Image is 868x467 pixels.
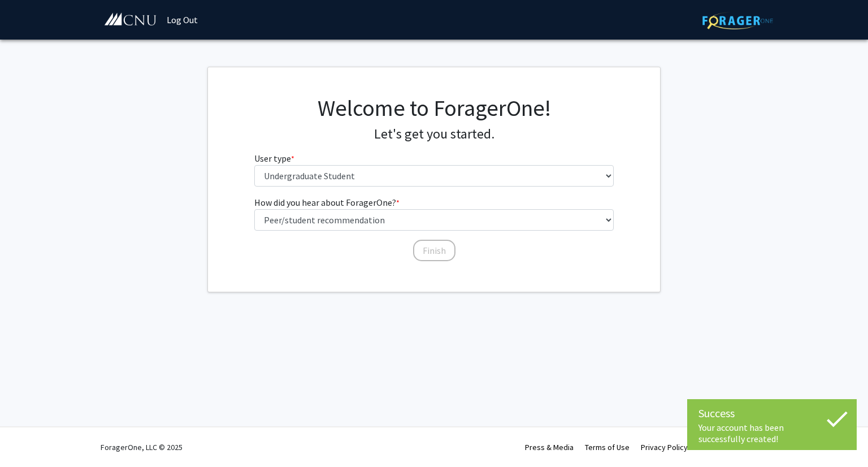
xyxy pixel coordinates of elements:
div: ForagerOne, LLC © 2025 [101,427,183,467]
img: ForagerOne Logo [702,12,773,29]
img: Christopher Newport University Logo [103,12,157,27]
button: Finish [413,240,455,261]
label: How did you hear about ForagerOne? [254,196,400,209]
label: User type [254,152,294,165]
h4: Let's get you started. [254,126,614,142]
a: Press & Media [525,442,574,452]
a: Terms of Use [585,442,630,452]
div: Your account has been successfully created! [698,422,845,444]
h1: Welcome to ForagerOne! [254,94,614,122]
iframe: Chat [8,416,48,459]
div: Success [698,405,845,422]
a: Privacy Policy [641,442,688,452]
